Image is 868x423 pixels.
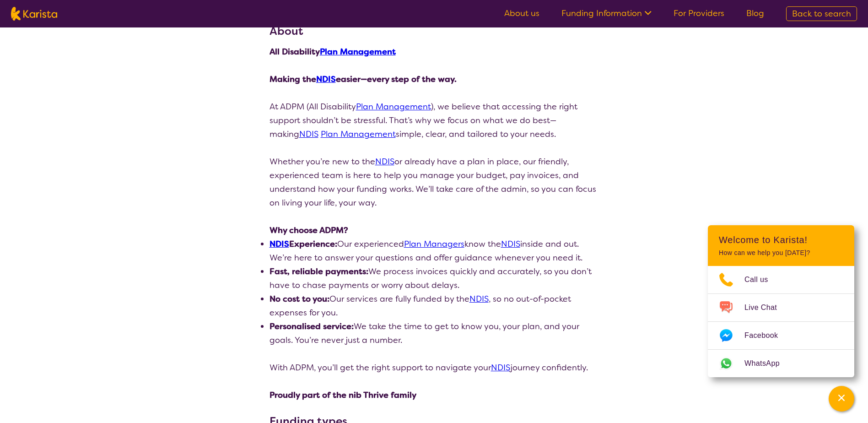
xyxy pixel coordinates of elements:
[744,273,779,287] span: Call us
[786,6,857,21] a: Back to search
[491,362,510,373] a: NDIS
[270,292,599,320] li: Our services are fully funded by the , so no out-of-pocket expenses for you.
[744,357,791,370] span: WhatsApp
[708,225,854,377] div: Channel Menu
[356,101,431,112] a: Plan Management
[708,266,854,377] ul: Choose channel
[270,320,599,347] li: We take the time to get to know you, your plan, and your goals. You’re never just a number.
[270,265,599,292] li: We process invoices quickly and accurately, so you don’t have to chase payments or worry about de...
[320,46,396,57] a: Plan Management
[270,239,337,249] strong: Experience:
[469,293,489,304] a: NDIS
[744,329,789,342] span: Facebook
[792,8,851,19] span: Back to search
[11,7,57,21] img: Karista logo
[744,301,788,315] span: Live Chat
[719,234,843,245] h2: Welcome to Karista!
[270,237,599,265] li: Our experienced know the inside and out. We’re here to answer your questions and offer guidance w...
[270,225,348,236] strong: Why choose ADPM?
[270,293,329,304] strong: No cost to you:
[375,156,394,167] a: NDIS
[270,321,354,332] strong: Personalised service:
[561,8,652,19] a: Funding Information
[321,129,396,140] a: Plan Management
[829,386,854,412] button: Channel Menu
[299,129,318,140] a: NDIS
[270,74,457,85] strong: Making the easier—every step of the way.
[746,8,764,19] a: Blog
[708,350,854,377] a: Web link opens in a new tab.
[270,155,599,210] p: Whether you’re new to the or already have a plan in place, our friendly, experienced team is here...
[270,361,599,374] p: With ADPM, you’ll get the right support to navigate your journey confidently.
[270,239,289,249] a: NDIS
[404,239,464,249] a: Plan Managers
[270,100,599,141] p: At ADPM (All Disability ), we believe that accessing the right support shouldn’t be stressful. Th...
[270,46,396,57] strong: All Disability
[270,266,368,277] strong: Fast, reliable payments:
[719,249,843,257] p: How can we help you [DATE]?
[674,8,724,19] a: For Providers
[270,23,599,39] h3: About
[316,74,336,85] a: NDIS
[270,390,416,401] strong: Proudly part of the nib Thrive family
[504,8,539,19] a: About us
[501,239,520,249] a: NDIS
